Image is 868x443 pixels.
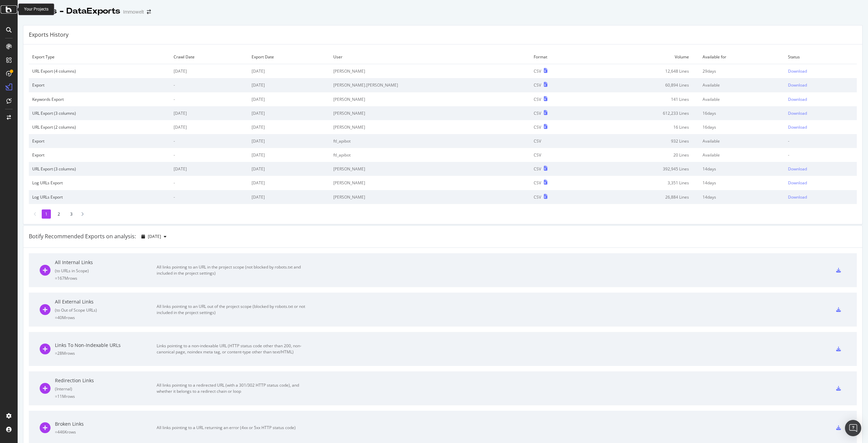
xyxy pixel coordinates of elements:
[24,6,48,12] div: Your Projects
[699,176,785,190] td: 14 days
[588,92,699,106] td: 141 Lines
[330,92,530,106] td: [PERSON_NAME]
[530,134,588,148] td: CSV
[67,209,76,219] li: 3
[170,120,248,134] td: [DATE]
[788,68,853,74] a: Download
[836,425,841,430] div: csv-export
[534,68,541,74] div: CSV
[55,298,157,305] div: All External Links
[55,393,157,399] div: = 11M rows
[32,180,167,186] div: Log URLs Export
[55,315,157,320] div: = 40M rows
[157,425,309,431] div: All links pointing to a URL returning an error (4xx or 5xx HTTP status code)
[788,96,807,102] div: Download
[32,82,167,88] div: Export
[55,421,157,427] div: Broken Links
[248,176,330,190] td: [DATE]
[703,138,781,144] div: Available
[32,110,167,116] div: URL Export (3 columns)
[32,96,167,102] div: Keywords Export
[248,162,330,176] td: [DATE]
[55,268,157,274] div: ( to URLs in Scope )
[699,162,785,176] td: 14 days
[534,110,541,116] div: CSV
[785,148,857,162] td: -
[248,106,330,120] td: [DATE]
[330,120,530,134] td: [PERSON_NAME]
[699,106,785,120] td: 16 days
[148,234,161,239] span: 2025 Sep. 5th
[55,259,157,266] div: All Internal Links
[703,96,781,102] div: Available
[588,162,699,176] td: 392,945 Lines
[23,5,120,17] div: Reports - DataExports
[788,82,853,88] a: Download
[330,190,530,204] td: [PERSON_NAME]
[788,124,853,130] a: Download
[788,124,807,130] div: Download
[788,96,853,102] a: Download
[170,106,248,120] td: [DATE]
[836,268,841,273] div: csv-export
[330,148,530,162] td: ftl_apibot
[157,303,309,316] div: All links pointing to an URL out of the project scope (blocked by robots.txt or not included in t...
[55,429,157,435] div: = 446K rows
[699,120,785,134] td: 16 days
[836,386,841,391] div: csv-export
[29,50,170,64] td: Export Type
[788,82,807,88] div: Download
[788,180,807,186] div: Download
[32,68,167,74] div: URL Export (4 columns)
[170,50,248,64] td: Crawl Date
[157,343,309,355] div: Links pointing to a non-indexable URL (HTTP status code other than 200, non-canonical page, noind...
[248,190,330,204] td: [DATE]
[55,350,157,356] div: = 28M rows
[32,194,167,200] div: Log URLs Export
[32,166,167,172] div: URL Export (3 columns)
[788,110,807,116] div: Download
[788,68,807,74] div: Download
[588,120,699,134] td: 16 Lines
[147,10,151,14] div: arrow-right-arrow-left
[32,152,167,158] div: Export
[534,82,541,88] div: CSV
[534,166,541,172] div: CSV
[534,96,541,102] div: CSV
[170,148,248,162] td: -
[248,64,330,78] td: [DATE]
[788,166,853,172] a: Download
[588,134,699,148] td: 932 Lines
[248,92,330,106] td: [DATE]
[170,190,248,204] td: -
[785,50,857,64] td: Status
[788,194,853,200] a: Download
[139,231,169,242] button: [DATE]
[55,386,157,392] div: ( Internal )
[170,92,248,106] td: -
[55,342,157,349] div: Links To Non-Indexable URLs
[157,264,309,276] div: All links pointing to an URL in the project scope (not blocked by robots.txt and included in the ...
[170,176,248,190] td: -
[29,233,136,240] div: Botify Recommended Exports on analysis:
[248,78,330,92] td: [DATE]
[845,420,861,436] div: Open Intercom Messenger
[55,307,157,313] div: ( to Out of Scope URLs )
[248,134,330,148] td: [DATE]
[170,162,248,176] td: [DATE]
[248,120,330,134] td: [DATE]
[330,162,530,176] td: [PERSON_NAME]
[170,64,248,78] td: [DATE]
[588,50,699,64] td: Volume
[330,64,530,78] td: [PERSON_NAME]
[530,148,588,162] td: CSV
[788,166,807,172] div: Download
[170,134,248,148] td: -
[42,209,51,219] li: 1
[588,64,699,78] td: 12,648 Lines
[54,209,63,219] li: 2
[330,134,530,148] td: ftl_apibot
[699,64,785,78] td: 29 days
[788,194,807,200] div: Download
[699,190,785,204] td: 14 days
